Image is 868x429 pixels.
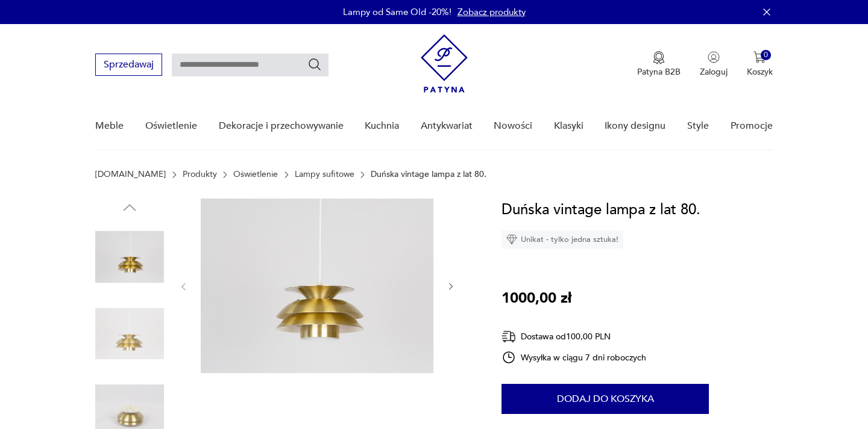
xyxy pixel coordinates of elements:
p: Zaloguj [700,66,728,78]
button: Patyna B2B [637,51,681,78]
div: Wysyłka w ciągu 7 dni roboczych [502,350,646,365]
a: Lampy sufitowe [295,170,354,179]
div: Dostawa od 100,00 PLN [502,329,646,344]
img: Zdjęcie produktu Duńska vintage lampa z lat 80. [201,199,433,373]
a: Antykwariat [421,103,473,149]
h1: Duńska vintage lampa z lat 80. [502,199,700,221]
p: Patyna B2B [637,66,681,78]
div: Unikat - tylko jedna sztuka! [502,230,623,248]
p: Koszyk [747,66,773,78]
img: Zdjęcie produktu Duńska vintage lampa z lat 80. [95,223,164,291]
img: Ikona koszyka [753,51,766,63]
button: Sprzedawaj [95,54,162,76]
button: Dodaj do koszyka [502,384,709,414]
a: Dekoracje i przechowywanie [219,103,344,149]
a: Klasyki [554,103,583,149]
button: Zaloguj [700,51,728,78]
a: Style [687,103,709,149]
button: 0Koszyk [747,51,773,78]
img: Patyna - sklep z meblami i dekoracjami vintage [421,34,468,93]
a: Meble [95,103,124,149]
p: Lampy od Same Old -20%! [343,6,451,18]
a: Nowości [494,103,532,149]
button: Szukaj [307,57,322,72]
a: Zobacz produkty [458,6,526,18]
img: Ikona diamentu [506,234,517,245]
img: Zdjęcie produktu Duńska vintage lampa z lat 80. [95,300,164,368]
a: Sprzedawaj [95,61,162,70]
div: 0 [761,50,771,60]
a: Oświetlenie [233,170,278,179]
img: Ikona medalu [653,51,665,64]
img: Ikona dostawy [502,329,516,344]
a: Promocje [731,103,773,149]
p: 1000,00 zł [502,287,571,310]
a: Ikona medaluPatyna B2B [637,51,681,78]
a: Produkty [183,170,217,179]
p: Duńska vintage lampa z lat 80. [371,170,486,179]
a: Oświetlenie [145,103,197,149]
a: Kuchnia [365,103,399,149]
a: Ikony designu [605,103,665,149]
img: Ikonka użytkownika [708,51,720,63]
a: [DOMAIN_NAME] [95,170,166,179]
